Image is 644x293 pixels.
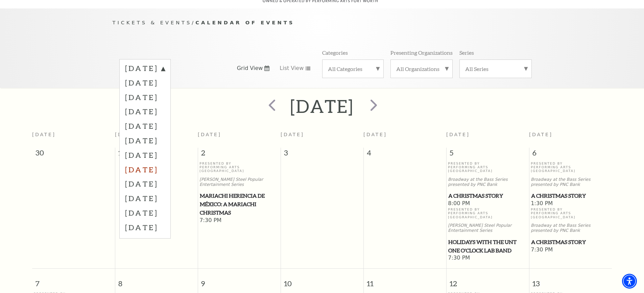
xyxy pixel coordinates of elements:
[113,19,532,27] p: /
[199,162,279,173] p: Presented By Performing Arts [GEOGRAPHIC_DATA]
[390,49,453,56] p: Presenting Organizations
[125,162,165,177] label: [DATE]
[448,238,527,254] span: Holidays with the UNT One O'Clock Lab Band
[115,132,139,137] span: [DATE]
[446,132,470,137] span: [DATE]
[237,65,263,72] span: Grid View
[363,132,387,137] span: [DATE]
[125,220,165,235] label: [DATE]
[125,191,165,205] label: [DATE]
[531,177,610,187] p: Broadway at the Bass Series presented by PNC Bank
[465,65,526,72] label: All Series
[448,207,527,219] p: Presented By Performing Arts [GEOGRAPHIC_DATA]
[448,223,527,233] p: [PERSON_NAME] Steel Popular Entertainment Series
[32,269,115,292] span: 7
[198,148,281,161] span: 2
[199,192,279,217] a: Mariachi Herencia de México: A Mariachi Christmas
[125,119,165,133] label: [DATE]
[396,65,447,72] label: All Organizations
[448,200,527,207] span: 8:00 PM
[447,148,529,161] span: 5
[531,246,610,254] span: 7:30 PM
[290,95,354,117] h2: [DATE]
[115,269,198,292] span: 8
[531,200,610,207] span: 1:30 PM
[198,269,281,292] span: 9
[622,274,637,289] div: Accessibility Menu
[125,104,165,119] label: [DATE]
[529,148,612,161] span: 6
[281,148,363,161] span: 3
[531,192,610,200] a: A Christmas Story
[199,217,279,224] span: 7:30 PM
[448,162,527,173] p: Presented By Performing Arts [GEOGRAPHIC_DATA]
[448,177,527,187] p: Broadway at the Bass Series presented by PNC Bank
[125,133,165,148] label: [DATE]
[198,132,221,137] span: [DATE]
[448,192,527,200] span: A Christmas Story
[531,223,610,233] p: Broadway at the Bass Series presented by PNC Bank
[448,238,527,254] a: Holidays with the UNT One O'Clock Lab Band
[125,63,165,75] label: [DATE]
[447,269,529,292] span: 12
[364,269,446,292] span: 11
[115,148,198,161] span: 1
[280,65,304,72] span: List View
[364,148,446,161] span: 4
[125,75,165,90] label: [DATE]
[448,254,527,262] span: 7:30 PM
[125,205,165,220] label: [DATE]
[125,90,165,104] label: [DATE]
[125,148,165,162] label: [DATE]
[322,49,348,56] p: Categories
[531,238,610,246] a: A Christmas Story
[281,269,363,292] span: 10
[448,192,527,200] a: A Christmas Story
[531,207,610,219] p: Presented By Performing Arts [GEOGRAPHIC_DATA]
[281,132,304,137] span: [DATE]
[328,65,378,72] label: All Categories
[125,176,165,191] label: [DATE]
[199,177,279,187] p: [PERSON_NAME] Steel Popular Entertainment Series
[529,132,553,137] span: [DATE]
[529,269,612,292] span: 13
[531,162,610,173] p: Presented By Performing Arts [GEOGRAPHIC_DATA]
[459,49,474,56] p: Series
[259,94,284,118] button: prev
[113,20,192,25] span: Tickets & Events
[32,148,115,161] span: 30
[32,132,56,137] span: [DATE]
[195,20,294,25] span: Calendar of Events
[360,94,385,118] button: next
